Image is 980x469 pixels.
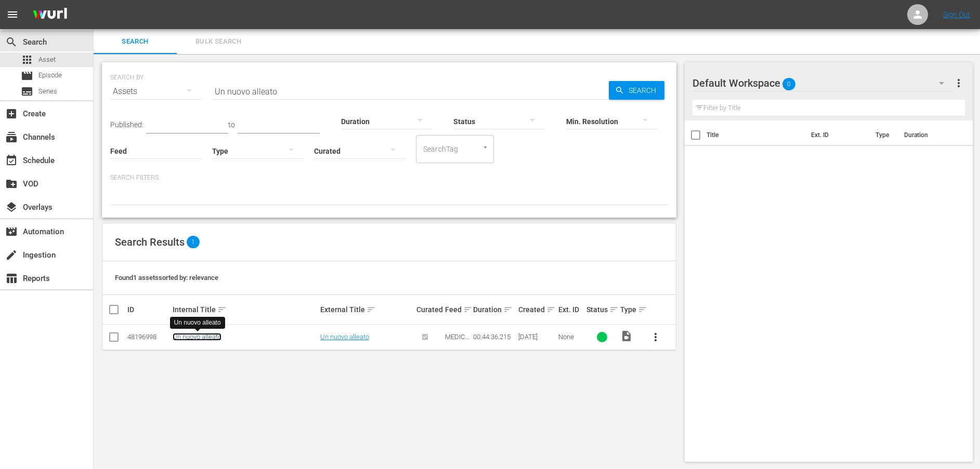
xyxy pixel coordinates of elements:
span: sort [609,305,619,314]
span: Found 1 assets sorted by: relevance [115,274,218,282]
span: Create [5,108,18,120]
span: to [228,120,235,129]
span: menu [6,8,19,21]
span: Schedule [5,154,18,167]
span: 0 [782,73,795,95]
span: Published: [110,120,143,129]
div: Feed [445,303,471,316]
div: Assets [110,77,202,106]
span: Asset [38,55,56,65]
span: Series [21,85,33,98]
span: Bulk Search [183,36,254,48]
th: Duration [898,120,960,150]
span: Ingestion [5,249,18,261]
span: Reports [5,272,18,285]
div: Default Workspace [692,69,955,98]
span: Automation [5,225,18,238]
span: more_vert [649,331,662,343]
div: Status [586,303,617,316]
th: Title [707,120,805,150]
span: sort [217,305,227,314]
div: Ext. ID [558,305,584,314]
span: Episode [21,70,33,82]
span: Search [5,36,18,48]
div: Curated [416,305,442,314]
div: Type [620,303,640,316]
div: Created [518,303,555,316]
span: Search Results [115,236,185,248]
div: [DATE] [518,333,555,341]
button: more_vert [643,325,668,350]
div: Duration [473,303,515,316]
a: Un nuovo alleato [173,333,221,341]
div: ID [127,305,169,314]
span: sort [463,305,473,314]
th: Type [869,120,898,150]
span: Video [620,330,633,342]
div: 00:44:36.215 [473,333,515,341]
div: External Title [320,303,413,316]
a: Un nuovo alleato [320,333,369,341]
button: Search [609,81,664,100]
span: Channels [5,131,18,143]
span: VOD [5,178,18,190]
button: Open [480,142,490,152]
span: Search [100,36,171,48]
div: Internal Title [173,303,317,316]
span: 1 [187,236,200,248]
span: sort [546,305,556,314]
span: Overlays [5,201,18,213]
span: sort [503,305,513,314]
th: Ext. ID [805,120,869,150]
a: Sign Out [943,10,970,19]
div: Un nuovo alleato [174,318,221,327]
span: Episode [38,70,62,81]
span: sort [638,305,647,314]
img: ans4CAIJ8jUAAAAAAAAAAAAAAAAAAAAAAAAgQb4GAAAAAAAAAAAAAAAAAAAAAAAAJMjXAAAAAAAAAAAAAAAAAAAAAAAAgAT5G... [25,3,75,27]
p: Search Filters: [110,173,668,182]
span: Asset [21,53,33,66]
div: None [558,333,584,341]
span: MEDICI - VITA IN CORSIA [445,333,470,356]
span: Series [38,86,57,97]
button: more_vert [952,71,965,96]
div: 48196998 [127,333,169,341]
span: more_vert [952,77,965,89]
span: Search [624,81,664,100]
span: sort [367,305,376,314]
